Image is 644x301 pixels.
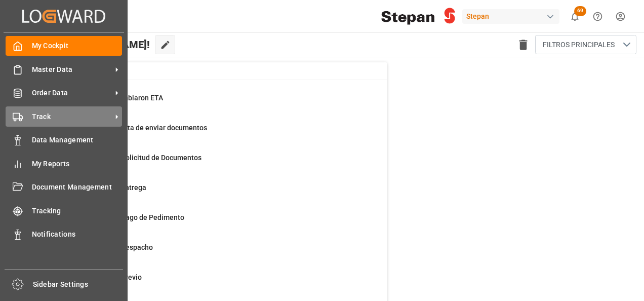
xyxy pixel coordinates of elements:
a: 5Pendiente de DespachoFinal Delivery [51,242,374,264]
span: Pendiente de Pago de Pedimento [76,213,184,221]
a: Data Management [6,130,122,150]
span: My Reports [32,159,123,169]
button: Stepan [462,7,563,26]
span: 69 [574,6,586,16]
a: My Cockpit [6,36,122,56]
a: 1Pendiente de Pago de PedimentoFinal Delivery [51,212,374,234]
a: Notifications [6,224,122,244]
span: Track [32,111,112,122]
span: Ordenes que falta de enviar documentos [76,124,207,132]
a: 3Ordenes para Solicitud de DocumentosPurchase Orders [51,153,374,174]
span: Ordenes para Solicitud de Documentos [76,154,202,162]
a: Tracking [6,201,122,220]
a: My Reports [6,154,122,173]
a: 32Embarques cambiaron ETAContainer Schema [51,93,374,114]
button: Help Center [586,5,609,28]
a: 102Pendiente de entregaFinal Delivery [51,182,374,204]
span: FILTROS PRINCIPALES [543,40,615,50]
span: Order Data [32,88,112,98]
span: Notifications [32,229,123,240]
span: Document Management [32,182,123,193]
span: Master Data [32,64,112,75]
a: 711Pendiente de PrevioFinal Delivery [51,272,374,293]
span: Data Management [32,135,123,145]
button: show 69 new notifications [563,5,586,28]
a: Document Management [6,177,122,197]
button: open menu [535,35,636,54]
a: 13Ordenes que falta de enviar documentosContainer Schema [51,123,374,144]
span: My Cockpit [32,41,123,51]
img: Stepan_Company_logo.svg.png_1713531530.png [381,8,455,25]
div: Stepan [462,9,559,24]
span: Sidebar Settings [33,279,124,290]
span: Tracking [32,206,123,216]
